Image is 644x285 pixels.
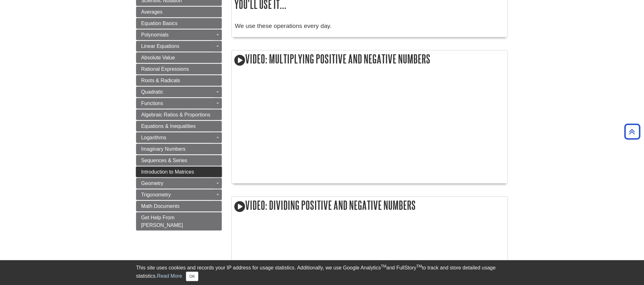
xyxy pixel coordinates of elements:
span: Logarithms [141,135,166,140]
a: Polynomials [136,30,222,40]
a: Get Help From [PERSON_NAME] [136,212,222,231]
a: Equation Basics [136,18,222,29]
a: Math Documents [136,201,222,212]
a: Geometry [136,178,222,189]
a: Read More [157,273,182,279]
a: Trigonometry [136,189,222,200]
a: Roots & Radicals [136,75,222,86]
h2: Video: Multiplying Positive and Negative Numbers [232,50,508,69]
span: Equations & Inequalities [141,123,196,129]
div: This site uses cookies and records your IP address for usage statistics. Additionally, we use Goo... [136,264,508,281]
span: Geometry [141,181,163,186]
a: Algebraic Ratios & Proportions [136,109,222,120]
span: Quadratic [141,89,163,95]
a: Averages [136,7,222,17]
span: Linear Equations [141,43,179,49]
a: Introduction to Matrices [136,167,222,177]
a: Functions [136,98,222,109]
a: Back to Top [622,127,642,136]
span: Equation Basics [141,21,178,26]
span: Rational Expressions [141,66,189,72]
a: Quadratic [136,87,222,97]
span: Averages [141,9,162,15]
span: Roots & Radicals [141,78,180,83]
span: Functions [141,101,163,106]
a: Imaginary Numbers [136,144,222,155]
sup: TM [381,264,386,268]
a: Logarithms [136,132,222,143]
sup: TM [416,264,422,268]
span: Math Documents [141,203,180,209]
button: Close [186,272,198,281]
span: Introduction to Matrices [141,169,194,175]
span: Algebraic Ratios & Proportions [141,112,210,117]
span: Imaginary Numbers [141,146,186,152]
a: Linear Equations [136,41,222,52]
span: Trigonometry [141,192,171,197]
span: Polynomials [141,32,168,37]
iframe: YouTube video player [235,77,413,177]
a: Absolute Value [136,52,222,63]
p: We use these operations every day. [235,22,504,31]
span: Get Help From [PERSON_NAME] [141,215,183,228]
span: Absolute Value [141,55,175,60]
a: Sequences & Series [136,155,222,166]
span: Sequences & Series [141,158,187,163]
h2: Video: Dividing Positive and Negative Numbers [232,197,508,215]
a: Rational Expressions [136,64,222,75]
a: Equations & Inequalities [136,121,222,132]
